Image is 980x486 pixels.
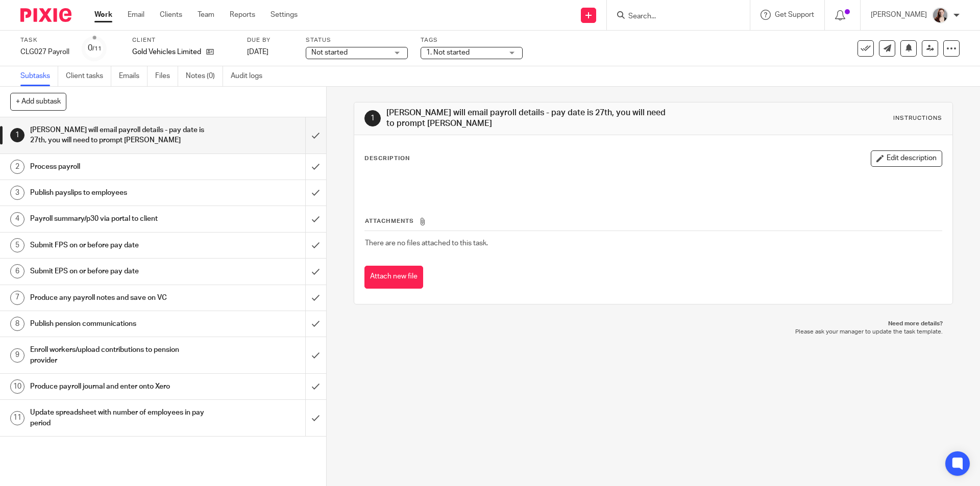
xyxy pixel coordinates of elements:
a: Files [155,66,178,86]
small: /11 [92,46,102,52]
p: [PERSON_NAME] [871,10,927,20]
span: Get Support [775,11,814,18]
h1: Process payroll [30,159,207,174]
div: 5 [10,238,24,252]
a: Settings [271,10,298,20]
p: Gold Vehicles Limited [132,47,201,57]
div: 7 [10,291,24,305]
a: Work [94,10,112,20]
label: Task [20,36,69,44]
h1: [PERSON_NAME] will email payroll details - pay date is 27th, you will need to prompt [PERSON_NAME] [30,122,207,148]
p: Please ask your manager to update the task template. [364,328,942,336]
div: Instructions [893,114,942,122]
label: Status [306,36,408,44]
button: Attach new file [364,266,423,289]
a: Reports [230,10,255,20]
span: Attachments [365,218,414,224]
h1: Payroll summary/p30 via portal to client [30,211,207,226]
h1: Update spreadsheet with number of employees in pay period [30,405,207,431]
img: Pixie [20,8,71,22]
span: [DATE] [247,48,268,56]
div: 10 [10,379,24,394]
h1: Publish pension communications [30,316,207,331]
div: 6 [10,264,24,278]
a: Notes (0) [186,66,223,86]
a: Email [128,10,144,20]
a: Subtasks [20,66,58,86]
label: Tags [421,36,523,44]
a: Emails [119,66,148,86]
h1: Submit EPS on or before pay date [30,264,207,279]
div: 11 [10,411,24,425]
h1: Produce payroll journal and enter onto Xero [30,379,207,394]
p: Need more details? [364,320,942,328]
h1: Produce any payroll notes and save on VC [30,290,207,305]
a: Client tasks [66,66,111,86]
div: 1 [10,128,24,142]
div: CLG027 Payroll [20,47,69,57]
input: Search [627,12,719,21]
h1: Publish payslips to employees [30,185,207,200]
label: Client [132,36,234,44]
span: There are no files attached to this task. [365,240,488,247]
button: + Add subtask [10,93,66,110]
div: 9 [10,348,24,363]
a: Team [198,10,214,20]
div: 4 [10,212,24,226]
div: 3 [10,186,24,200]
a: Audit logs [231,66,270,86]
div: 8 [10,317,24,331]
h1: [PERSON_NAME] will email payroll details - pay date is 27th, you will need to prompt [PERSON_NAME] [386,108,675,130]
h1: Enroll workers/upload contributions to pension provider [30,342,207,368]
button: Edit description [871,150,942,167]
div: 0 [88,42,102,54]
a: Clients [160,10,182,20]
div: 1 [364,110,381,126]
label: Due by [247,36,293,44]
p: Description [364,155,410,163]
span: Not started [311,49,348,56]
img: High%20Res%20Andrew%20Price%20Accountants%20_Poppy%20Jakes%20Photography-3%20-%20Copy.jpg [932,7,948,23]
h1: Submit FPS on or before pay date [30,238,207,253]
div: 2 [10,160,24,174]
span: 1. Not started [426,49,470,56]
